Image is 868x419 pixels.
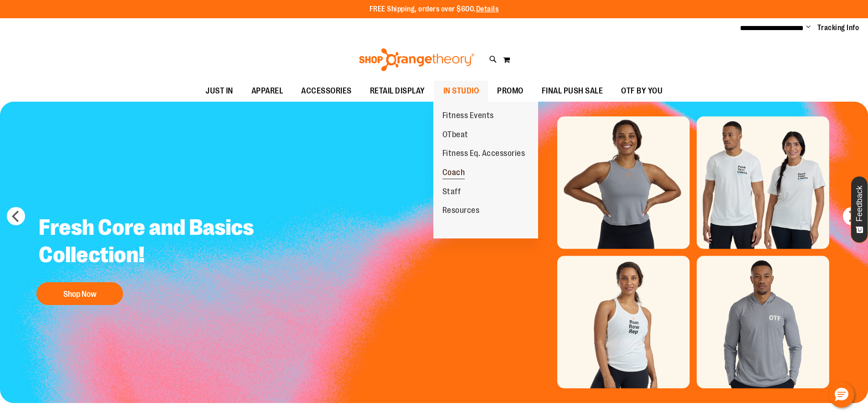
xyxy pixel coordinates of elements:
a: FINAL PUSH SALE [533,81,612,102]
a: OTF BY YOU [612,81,672,102]
a: Resources [433,201,489,220]
a: IN STUDIO [434,81,488,102]
ul: IN STUDIO [433,102,538,238]
span: Feedback [855,186,864,222]
span: APPAREL [252,81,283,101]
button: Hello, have a question? Let’s chat. [829,382,854,408]
a: Staff [433,182,470,202]
a: Coach [433,163,474,182]
a: PROMO [488,81,533,102]
a: Fresh Core and Basics Collection! Shop Now [32,207,275,310]
span: Resources [442,206,480,217]
a: JUST IN [196,81,242,102]
button: Shop Now [36,282,123,305]
a: Tracking Info [817,23,859,33]
span: FINAL PUSH SALE [542,81,603,101]
button: prev [7,207,25,225]
button: Feedback - Show survey [851,176,868,243]
a: Fitness Events [433,106,503,125]
span: OTF BY YOU [621,81,663,101]
button: Account menu [806,23,811,32]
span: IN STUDIO [443,81,479,101]
span: Staff [442,187,461,198]
a: OTbeat [433,125,478,145]
span: Fitness Eq. Accessories [442,149,525,160]
span: OTbeat [442,130,468,141]
span: JUST IN [205,81,233,101]
a: APPAREL [242,81,293,102]
a: Details [476,5,499,13]
p: FREE Shipping, orders over $600. [370,4,499,15]
span: ACCESSORIES [301,81,352,101]
h2: Fresh Core and Basics Collection! [32,207,275,278]
img: Shop Orangetheory [358,48,476,71]
a: Fitness Eq. Accessories [433,144,534,163]
span: PROMO [497,81,524,101]
span: Coach [442,168,465,179]
a: ACCESSORIES [292,81,361,102]
button: next [843,207,861,225]
span: Fitness Events [442,111,494,122]
span: RETAIL DISPLAY [370,81,425,101]
a: RETAIL DISPLAY [361,81,434,102]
